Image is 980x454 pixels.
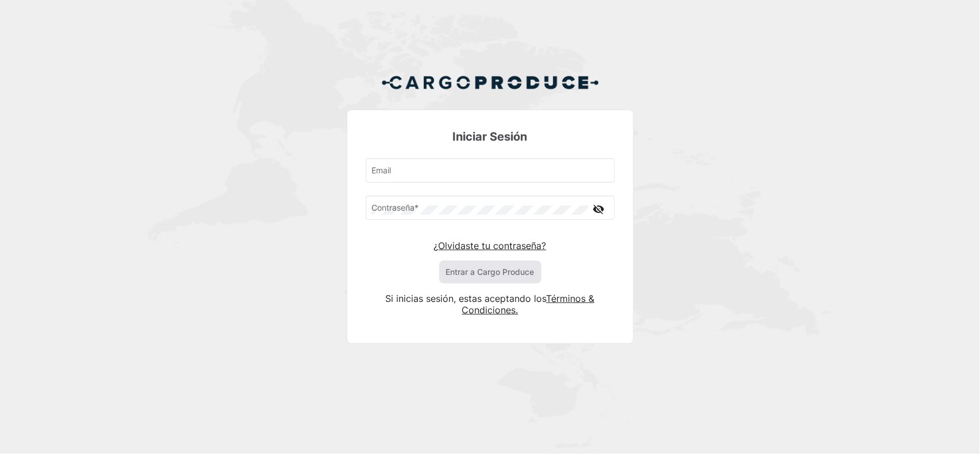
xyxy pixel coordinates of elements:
a: Términos & Condiciones. [462,293,595,316]
a: ¿Olvidaste tu contraseña? [434,240,547,251]
span: Si inicias sesión, estas aceptando los [386,293,547,304]
mat-icon: visibility_off [592,202,606,216]
h3: Iniciar Sesión [366,129,615,145]
img: Cargo Produce Logo [381,69,599,96]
